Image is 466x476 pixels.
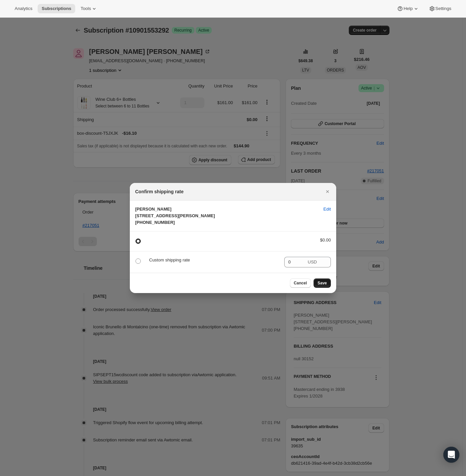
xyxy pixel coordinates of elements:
button: Settings [425,4,455,13]
button: Help [393,4,423,13]
h2: Confirm shipping rate [135,188,183,195]
button: Subscriptions [38,4,75,13]
button: Cancel [290,278,311,288]
span: [PERSON_NAME] [STREET_ADDRESS][PERSON_NAME] [PHONE_NUMBER] [135,207,215,225]
button: Analytics [11,4,36,13]
span: Cancel [294,280,307,286]
span: Analytics [15,6,32,11]
button: Tools [77,4,102,13]
span: Save [318,280,327,286]
span: Subscriptions [42,6,71,11]
p: Custom shipping rate [149,257,279,263]
button: Save [314,278,331,288]
span: $0.00 [320,238,331,242]
span: Tools [81,6,91,11]
span: Help [403,6,412,11]
span: USD [308,259,317,264]
span: Settings [435,6,451,11]
span: Edit [324,206,331,213]
div: Open Intercom Messenger [443,447,459,463]
button: Close [323,187,332,196]
button: Edit [320,204,335,215]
